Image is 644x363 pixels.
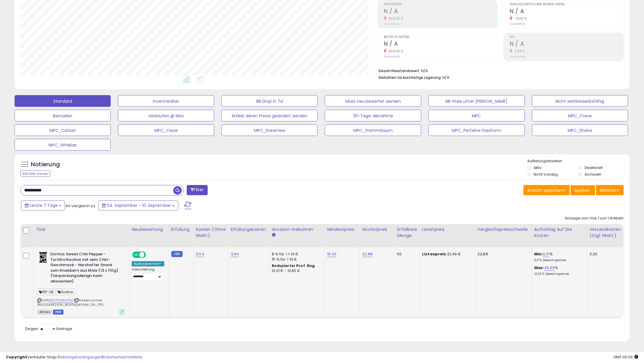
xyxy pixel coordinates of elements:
font: BB-Preis unter [PERSON_NAME] [446,98,507,104]
button: Spalten [571,185,595,195]
button: BB Drop in 7d [221,95,317,107]
font: N/A [520,55,525,58]
button: 30-Tage-Abnahme [325,110,421,121]
button: Verkaufen @ Max [118,110,214,121]
font: MPC_Stammbaum [353,128,393,133]
font: % [555,265,558,270]
font: Min: [534,251,543,257]
font: N / A [384,40,398,48]
font: Artikelnummer: PR0005482634_B09T6QWVNM_0N_FPD [37,298,103,307]
font: GMT 06:00 [613,354,633,360]
font: 5,11 % Gewinnspanne [534,258,566,262]
font: Copyright [6,354,27,360]
button: MPC_Sheba [532,124,628,136]
font: 49,66 [544,265,555,270]
font: Versandkosten (zzgl. MwSt.) [590,226,621,238]
font: N/A [442,75,449,80]
font: Spalten [574,187,590,193]
font: Listenpreis [422,226,444,232]
button: MPC_Crave [532,110,628,121]
font: ASIN: [41,298,49,303]
font: Amazon-Gebühren [272,226,313,232]
font: 0,00 [590,251,598,257]
button: Standard [15,95,111,107]
font: Zurück: [384,55,394,58]
font: Ansicht speichern [527,187,564,193]
font: Neubewertung [132,226,163,232]
a: 3,96 [231,251,239,257]
a: 9,54 [196,251,204,257]
font: Deaktiviert [585,165,603,170]
font: Aktionen [600,187,617,193]
button: BB-Preis unter [PERSON_NAME] [428,95,525,107]
font: N / A [510,7,524,15]
a: Nutzungsbedingungen [59,354,102,360]
button: MPC_Dreamies [221,124,317,136]
font: Max: [534,265,544,270]
font: FBM [55,310,61,314]
font: AN [134,253,138,257]
a: 49,66 [544,265,555,271]
font: Vergleichspreisschwelle [477,226,528,232]
font: Datenschutzrichtlinie [103,354,142,360]
button: Letzte 7 Tage [21,200,65,210]
font: Nicht wettbewerbsfähig [555,98,604,104]
font: N/A [421,68,428,74]
font: Artikel, deren Preise geändert werden [232,113,307,119]
font: Reduzierter Prof. Rng. [272,263,316,268]
button: Aktionen [596,185,624,196]
font: Mindestpreis [327,226,354,232]
font: FBM [174,252,180,256]
button: Artikel, deren Preise geändert werden [221,110,317,121]
a: 9,51 [543,251,550,257]
font: Zeigen: [25,326,39,331]
font: Verkäufer Snap | [27,354,59,360]
font: 8 % für <= 10 € [272,251,299,257]
font: 3,96 [231,251,239,257]
font: BuyBox gewinnen * [134,262,162,266]
font: Profitieren [384,2,402,6]
span: Alle Angebote, die derzeit bei Amazon zum Kauf verfügbar sind [37,310,52,315]
a: 19.00 [327,251,336,257]
font: Einträge [57,326,72,331]
font: 620,25 % [389,16,403,21]
img: 51vX2gVuTTL._SL40_.jpg [37,252,49,263]
font: 600,00 % [389,49,403,53]
font: MPC_Dreamies [254,128,285,133]
button: Nicht wettbewerbsfähig [532,95,628,107]
button: MPC_Stammbaum [325,124,421,136]
font: Anzeige von 1 bis 1 von 1 Artikeln [565,215,624,221]
font: MPC_Whiskas [49,142,77,148]
font: Gesamtbestandswert: [378,68,420,73]
font: MPC [472,113,481,119]
font: Aktives [40,310,50,314]
font: 15 % für > 10 € [272,256,297,262]
font: ROI [510,35,515,39]
span: 2025-09-18 07:08 GMT [613,354,638,360]
button: MPC_Whiskas [15,139,111,151]
font: | [102,354,103,360]
button: Muss neu bewertet werden [325,95,421,107]
font: Letzte 7 Tage [30,203,58,208]
font: 21,49 € [447,251,461,257]
font: MPC_Crave [568,113,592,119]
font: | [74,298,75,303]
font: Zurück: [510,55,520,58]
font: 19.00 [327,251,336,257]
font: -4,00 % [514,16,527,21]
button: MPC [428,110,525,121]
font: Kosten (ohne MwSt.) [196,226,225,238]
font: Doritos Sweet Chili Pepper - Tortilla Nachos mit sem Chili-Geschmack - Herzhafter Snack zum Knabb... [50,251,118,284]
font: Bestseller [53,113,72,119]
a: B09T6QWVNM [49,298,73,303]
font: Muss neu bewertet werden [345,98,401,104]
font: 9,51 [543,251,550,257]
button: Bestseller [15,110,111,121]
button: Inventaralter [118,95,214,107]
font: Inventaralter [153,98,179,104]
font: BB Drop in 7d [256,98,283,104]
button: MPC_Cesar [118,124,214,136]
font: Listenpreis: [422,251,447,257]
